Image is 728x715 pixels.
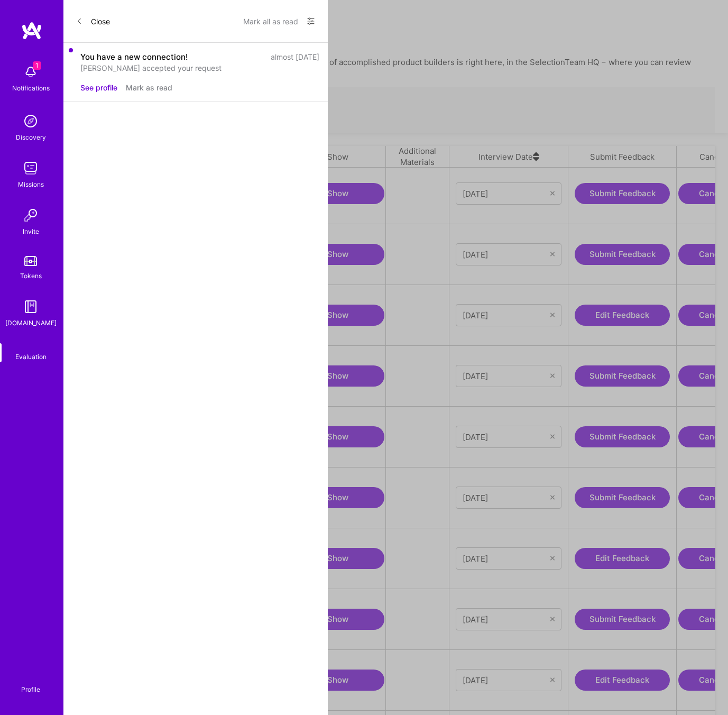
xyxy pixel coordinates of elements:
[80,82,117,93] button: See profile
[12,82,50,94] div: Notifications
[23,226,39,237] div: Invite
[80,62,319,74] div: [PERSON_NAME] accepted your request
[76,13,110,30] button: Close
[16,132,46,143] div: Discovery
[21,21,42,40] img: logo
[5,317,57,328] div: [DOMAIN_NAME]
[15,351,47,362] div: Evaluation
[20,296,41,317] img: guide book
[27,343,35,351] i: icon SelectionTeam
[126,82,172,93] button: Mark as read
[18,179,44,190] div: Missions
[243,13,298,30] button: Mark all as read
[20,205,41,226] img: Invite
[17,673,44,694] a: Profile
[20,61,41,82] img: bell
[33,61,41,70] span: 1
[271,51,319,62] div: almost [DATE]
[20,158,41,179] img: teamwork
[24,256,37,266] img: tokens
[20,111,41,132] img: discovery
[80,51,188,62] div: You have a new connection!
[20,270,42,281] div: Tokens
[21,684,40,694] div: Profile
